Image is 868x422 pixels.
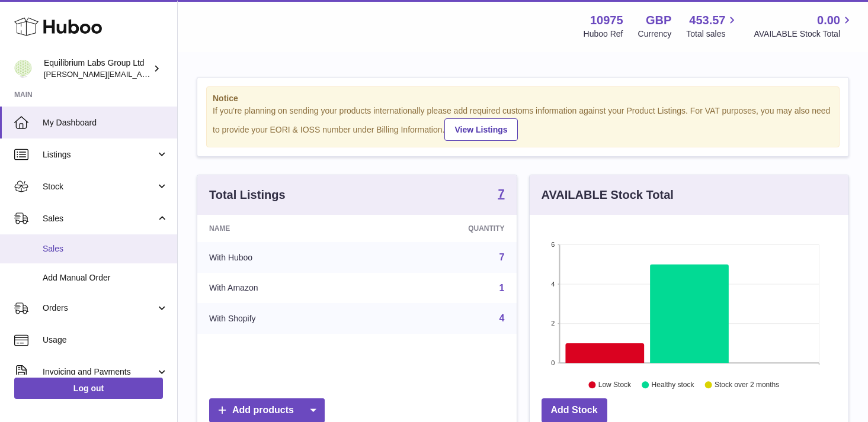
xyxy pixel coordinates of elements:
span: Total sales [686,28,739,40]
text: 6 [551,241,555,248]
h3: Total Listings [209,187,286,203]
div: Currency [638,28,672,40]
span: My Dashboard [43,117,168,128]
a: 7 [499,252,505,262]
text: Low Stock [598,381,631,389]
a: 7 [498,188,504,202]
a: 1 [499,283,505,293]
text: Healthy stock [651,381,694,389]
a: 4 [499,313,505,323]
span: Orders [43,302,156,314]
a: 0.00 AVAILABLE Stock Total [754,12,854,40]
th: Quantity [372,215,517,242]
span: AVAILABLE Stock Total [754,28,854,40]
span: Sales [43,213,156,224]
a: 453.57 Total sales [686,12,739,40]
div: If you're planning on sending your products internationally please add required customs informati... [213,105,833,141]
text: Stock over 2 months [715,381,779,389]
span: Stock [43,181,156,192]
text: 2 [551,320,555,327]
td: With Huboo [197,242,372,273]
strong: Notice [213,93,833,104]
td: With Shopify [197,303,372,334]
span: Invoicing and Payments [43,366,156,378]
div: Equilibrium Labs Group Ltd [44,57,150,80]
span: 0.00 [817,12,840,28]
text: 0 [551,359,555,366]
h3: AVAILABLE Stock Total [542,187,674,203]
div: Huboo Ref [584,28,623,40]
img: h.woodrow@theliverclinic.com [14,60,32,78]
td: With Amazon [197,273,372,304]
a: View Listings [444,118,517,141]
strong: 7 [498,188,504,199]
span: Listings [43,149,156,160]
text: 4 [551,281,555,288]
span: [PERSON_NAME][EMAIL_ADDRESS][DOMAIN_NAME] [44,69,238,79]
span: Usage [43,334,168,346]
a: Log out [14,378,163,399]
th: Name [197,215,372,242]
span: Sales [43,243,168,255]
span: Add Manual Order [43,272,168,284]
span: 453.57 [689,12,725,28]
strong: GBP [646,12,671,28]
strong: 10975 [590,12,623,28]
